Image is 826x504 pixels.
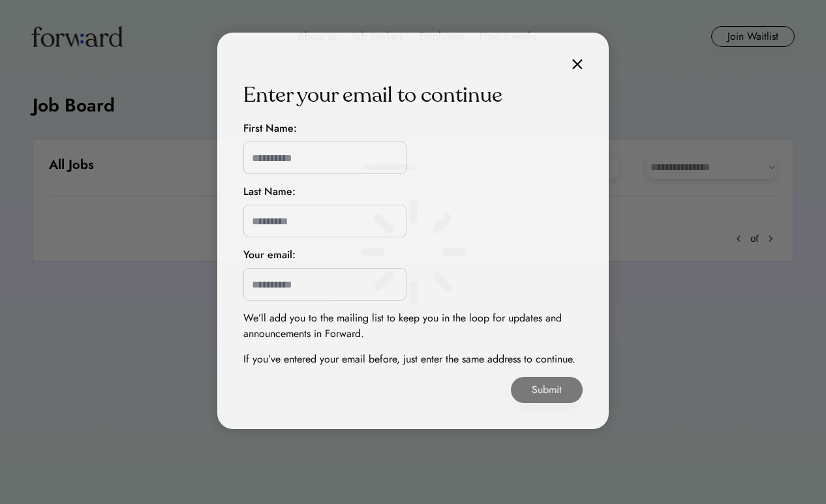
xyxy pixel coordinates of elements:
[243,247,296,263] div: Your email:
[511,377,583,403] button: Submit
[243,351,575,367] div: If you’ve entered your email before, just enter the same address to continue.
[243,310,583,342] div: We’ll add you to the mailing list to keep you in the loop for updates and announcements in Forward.
[572,59,583,70] img: close.svg
[243,121,297,136] div: First Name:
[243,80,502,111] div: Enter your email to continue
[243,184,296,200] div: Last Name:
